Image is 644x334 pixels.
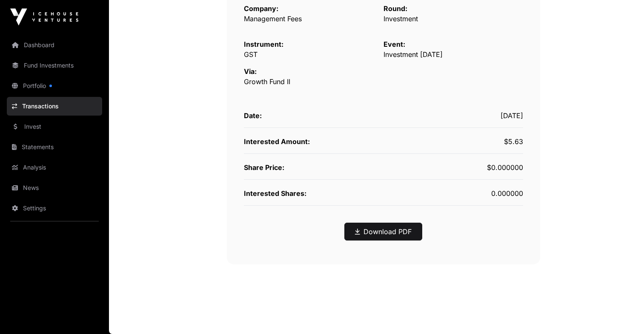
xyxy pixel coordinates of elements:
[7,138,102,156] a: Statements
[601,293,644,334] iframe: Chat Widget
[384,40,405,48] span: Event:
[7,56,102,75] a: Fund Investments
[7,36,102,54] a: Dashboard
[344,223,422,241] button: Download PDF
[244,4,278,13] span: Company:
[7,97,102,116] a: Transactions
[244,67,257,76] span: Via:
[384,4,407,13] span: Round:
[10,8,78,25] img: Icehouse Ventures Logo
[7,178,102,197] a: News
[244,137,310,146] span: Interested Amount:
[384,14,418,23] span: Investment
[384,188,523,198] div: 0.000000
[244,163,284,172] span: Share Price:
[244,189,306,198] span: Interested Shares:
[244,77,290,86] a: Growth Fund II
[355,226,412,237] a: Download PDF
[384,162,523,173] div: $0.000000
[7,117,102,136] a: Invest
[7,158,102,177] a: Analysis
[244,50,258,59] span: GST
[384,50,443,59] span: Investment [DATE]
[384,136,523,147] div: $5.63
[384,110,523,121] div: [DATE]
[244,40,283,48] span: Instrument:
[244,14,302,23] a: Management Fees
[7,76,102,95] a: Portfolio
[7,199,102,218] a: Settings
[244,111,262,120] span: Date:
